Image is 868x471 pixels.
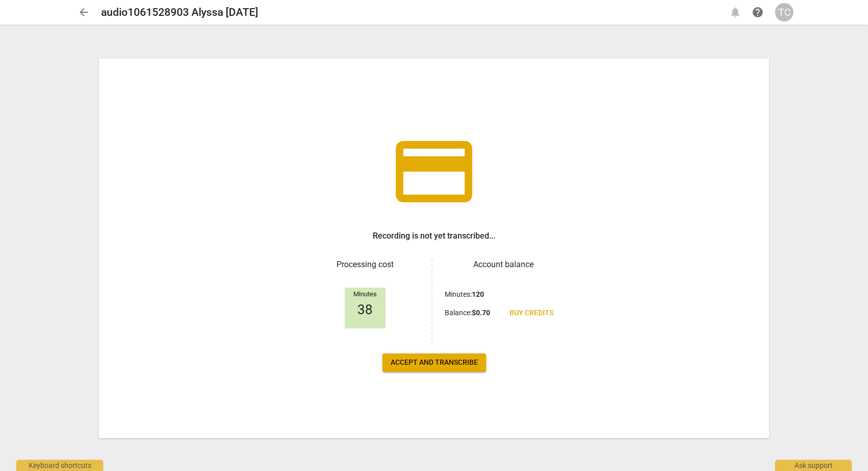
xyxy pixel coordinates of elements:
a: Buy credits [501,304,562,322]
p: Balance : [445,308,490,318]
span: Accept and transcribe [391,358,478,368]
div: Minutes [345,291,385,298]
b: 120 [472,290,484,298]
h2: audio1061528903 Alyssa [DATE] [101,6,258,19]
p: Minutes : [445,289,484,300]
h3: Processing cost [306,258,423,271]
div: Keyboard shortcuts [16,460,103,471]
span: Buy credits [510,308,553,318]
b: $ 0.70 [472,309,490,317]
span: arrow_back [78,6,90,18]
div: Ask support [775,460,852,471]
span: credit_card [388,126,480,218]
span: 38 [357,302,373,318]
a: Help [749,3,767,21]
button: TC [775,3,793,21]
button: Accept and transcribe [382,354,486,372]
h3: Recording is not yet transcribed... [373,230,495,242]
span: help [752,6,764,18]
h3: Account balance [445,258,562,271]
